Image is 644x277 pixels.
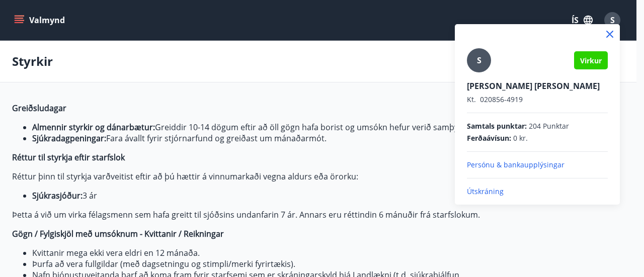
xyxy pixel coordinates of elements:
[467,133,511,143] span: Ferðaávísun :
[513,133,528,143] span: 0 kr.
[467,160,608,170] p: Persónu & bankaupplýsingar
[529,121,569,131] span: 204 Punktar
[467,121,527,131] span: Samtals punktar :
[467,95,608,105] p: 020856-4919
[467,187,608,197] p: Útskráning
[580,56,602,65] span: Virkur
[467,95,476,104] span: Kt.
[467,80,608,91] p: [PERSON_NAME] [PERSON_NAME]
[477,55,481,66] span: S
